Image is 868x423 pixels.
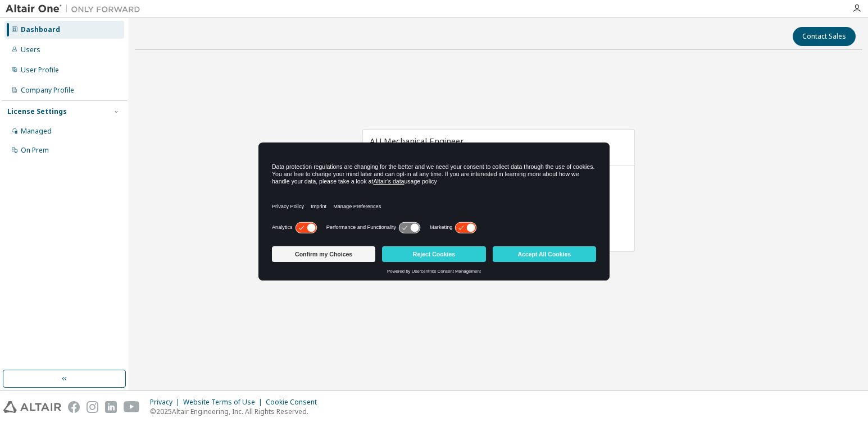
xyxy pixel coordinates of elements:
[370,135,464,146] span: AU Mechanical Engineer
[150,398,183,407] div: Privacy
[21,45,40,54] div: Users
[21,66,59,75] div: User Profile
[124,401,140,413] img: youtube.svg
[3,401,61,413] img: altair_logo.svg
[7,107,67,116] div: License Settings
[21,25,60,34] div: Dashboard
[87,401,98,413] img: instagram.svg
[793,27,856,46] button: Contact Sales
[68,401,80,413] img: facebook.svg
[266,398,324,407] div: Cookie Consent
[150,407,324,416] p: © 2025 Altair Engineering, Inc. All Rights Reserved.
[21,127,52,136] div: Managed
[21,86,74,95] div: Company Profile
[105,401,117,413] img: linkedin.svg
[6,3,146,15] img: Altair One
[183,398,266,407] div: Website Terms of Use
[21,146,49,155] div: On Prem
